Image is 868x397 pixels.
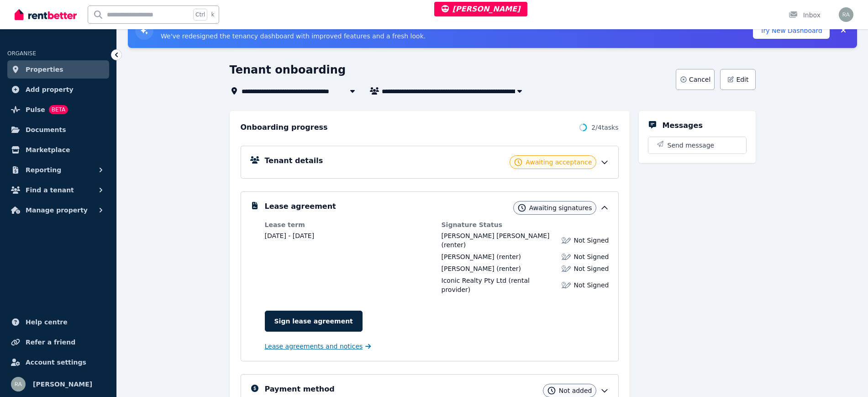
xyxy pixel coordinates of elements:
div: (renter) [442,264,521,273]
h1: Tenant onboarding [230,63,346,77]
h5: Lease agreement [265,201,336,212]
div: Inbox [789,11,821,20]
dt: Signature Status [442,220,609,229]
div: Try New Tenancy Dashboard [128,13,857,48]
a: Marketplace [7,141,109,159]
a: Refer a friend [7,333,109,351]
dt: Lease term [265,220,432,229]
span: Not Signed [573,236,609,245]
h5: Payment method [265,384,335,395]
span: Properties [26,64,63,75]
img: RentBetter [15,8,77,21]
span: Find a tenant [26,185,74,196]
dd: [DATE] - [DATE] [265,231,432,240]
h2: Onboarding progress [241,122,328,133]
div: (renter) [442,231,557,249]
span: 2 / 4 tasks [591,123,618,132]
img: Lease not signed [562,281,571,290]
a: Account settings [7,353,109,371]
a: Sign lease agreement [265,311,363,332]
span: ORGANISE [7,50,36,57]
button: Edit [720,69,755,90]
span: [PERSON_NAME] [442,253,494,260]
span: Lease agreements and notices [265,342,363,351]
span: Not Signed [573,252,609,261]
span: Manage property [26,205,88,216]
span: [PERSON_NAME] [33,379,92,390]
span: Edit [736,75,748,84]
span: Marketplace [26,144,70,155]
img: Lease not signed [562,264,571,273]
span: BETA [49,105,68,114]
a: Add property [7,80,109,99]
span: [PERSON_NAME] [PERSON_NAME] [442,232,550,239]
a: Properties [7,60,109,79]
a: Help centre [7,313,109,331]
button: Send message [648,137,746,154]
img: Lease not signed [562,252,571,261]
button: Cancel [676,69,715,90]
a: Lease agreements and notices [265,342,371,351]
div: (rental provider) [442,276,557,294]
img: Lease not signed [562,236,571,245]
h5: Tenant details [265,155,323,166]
span: Awaiting acceptance [526,158,592,167]
img: Rochelle Alvarez [839,7,853,22]
a: Documents [7,121,109,139]
span: [PERSON_NAME] [442,5,521,13]
div: (renter) [442,252,521,261]
button: Reporting [7,161,109,179]
button: Collapse banner [837,23,850,38]
span: Not Signed [573,264,609,273]
span: k [211,11,214,18]
img: Rochelle Alvarez [11,377,26,392]
span: Help centre [26,317,68,328]
span: Cancel [689,75,710,84]
span: Pulse [26,104,45,115]
span: Add property [26,84,74,95]
span: Refer a friend [26,337,75,348]
span: Send message [668,141,715,150]
button: Manage property [7,201,109,219]
a: PulseBETA [7,101,109,119]
span: Documents [26,124,66,135]
span: Reporting [26,164,61,175]
span: [PERSON_NAME] [442,265,494,272]
span: Account settings [26,357,86,368]
button: Try New Dashboard [753,22,830,39]
span: Iconic Realty Pty Ltd [442,277,507,284]
span: Not Signed [573,281,609,290]
span: Ctrl [193,9,207,21]
h5: Messages [663,120,703,131]
p: We've redesigned the tenancy dashboard with improved features and a fresh look. [161,32,426,41]
span: Awaiting signatures [529,203,592,212]
span: Not added [559,386,592,395]
button: Find a tenant [7,181,109,199]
